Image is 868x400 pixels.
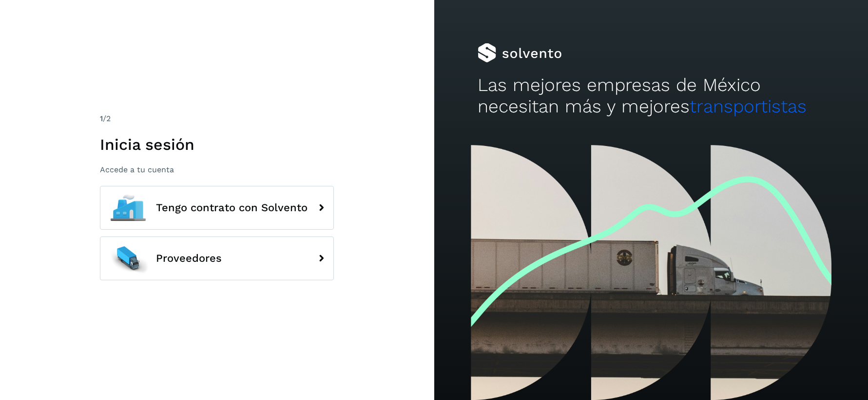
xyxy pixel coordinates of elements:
[690,96,807,117] span: transportistas
[156,202,308,214] span: Tengo contrato con Solvento
[100,114,103,123] span: 1
[478,74,825,118] h2: Las mejores empresas de México necesitan más y mejores
[100,165,334,174] p: Accede a tu cuenta
[156,253,222,264] span: Proveedores
[100,135,334,154] h1: Inicia sesión
[100,186,334,230] button: Tengo contrato con Solvento
[100,236,334,280] button: Proveedores
[100,113,334,125] div: /2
